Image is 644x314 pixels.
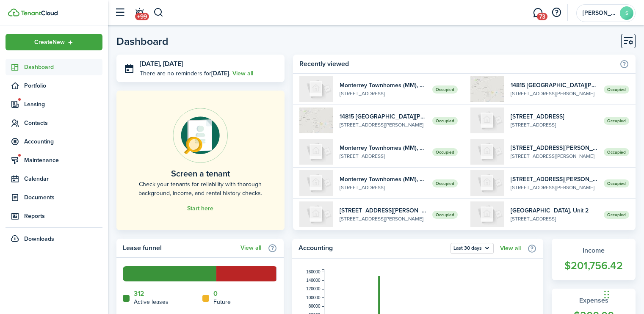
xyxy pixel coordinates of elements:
a: Dashboard [6,59,102,75]
img: 204 [299,139,333,165]
span: +99 [135,13,149,20]
widget-list-item-title: [GEOGRAPHIC_DATA], Unit 2 [511,206,597,215]
a: Start here [187,205,213,212]
a: Income$201,756.42 [552,239,636,280]
img: 1 [470,76,504,102]
home-widget-title: Future [213,297,231,306]
img: TenantCloud [8,8,19,17]
home-placeholder-description: Check your tenants for reliability with thorough background, income, and rental history checks. [135,180,265,198]
iframe: Chat Widget [602,273,644,314]
widget-list-item-description: [STREET_ADDRESS] [340,184,426,191]
span: Occupied [432,148,458,156]
h3: [DATE], [DATE] [140,59,278,69]
a: View all [500,245,521,252]
tspan: 80000 [309,304,321,308]
div: Drag [604,282,609,307]
span: Occupied [432,117,458,125]
widget-list-item-description: [STREET_ADDRESS][PERSON_NAME] [511,152,597,160]
span: Downloads [24,234,54,243]
widget-stats-count: $201,756.42 [560,258,627,274]
widget-list-item-description: [STREET_ADDRESS][PERSON_NAME] [340,121,426,129]
widget-list-item-title: Monterrey Townhomes (MM), Unit 903 [340,81,426,90]
span: Occupied [604,117,629,125]
span: Occupied [432,179,458,187]
avatar-text: S [620,6,633,20]
widget-list-item-description: [STREET_ADDRESS][PERSON_NAME] [340,215,426,223]
img: 1 [299,107,333,133]
a: View all [232,69,253,78]
button: Customise [621,34,636,48]
img: 902 [299,170,333,196]
widget-list-item-description: [STREET_ADDRESS][PERSON_NAME] [511,184,597,191]
tspan: 140000 [306,278,321,283]
home-widget-title: Lease funnel [123,243,236,253]
button: Open resource center [549,6,564,20]
widget-stats-title: Income [560,245,627,256]
button: Open sidebar [112,5,128,21]
span: Occupied [604,148,629,156]
span: Portfolio [24,81,102,90]
button: Search [153,6,164,20]
a: 0 [213,290,218,297]
p: There are no reminders for . [140,69,230,78]
span: 73 [537,13,547,20]
span: Occupied [604,85,629,94]
widget-list-item-title: 14815 [GEOGRAPHIC_DATA][PERSON_NAME] (78) [340,112,426,121]
span: Occupied [604,179,629,187]
button: Open menu [451,243,494,254]
img: TenantCloud [21,11,58,16]
b: [DATE] [211,69,229,78]
widget-list-item-description: [STREET_ADDRESS] [511,215,597,223]
span: Dashboard [24,63,102,72]
widget-list-item-description: [STREET_ADDRESS] [340,90,426,97]
span: Accounting [24,137,102,146]
widget-list-item-title: Monterrey Townhomes (MM), Unit 902 [340,175,426,184]
home-placeholder-title: Screen a tenant [171,167,230,180]
widget-list-item-title: [STREET_ADDRESS][PERSON_NAME] [511,175,597,184]
img: C [470,107,504,133]
tspan: 160000 [306,270,321,274]
widget-stats-title: Expenses [560,295,627,306]
span: Occupied [432,85,458,94]
a: Notifications [131,2,147,24]
a: Messaging [530,2,546,24]
span: Maintenance [24,156,102,165]
span: Occupied [604,211,629,219]
a: 312 [134,290,144,297]
home-widget-title: Recently viewed [299,59,615,69]
home-widget-title: Active leases [134,297,169,306]
header-page-title: Dashboard [116,36,169,47]
span: Contacts [24,118,102,127]
img: 903 [299,76,333,102]
a: View all [240,245,261,251]
span: Leasing [24,100,102,109]
widget-list-item-title: 14815 [GEOGRAPHIC_DATA][PERSON_NAME] (78) [511,81,597,90]
span: Documents [24,193,102,202]
img: C3 [299,201,333,227]
tspan: 120000 [306,286,321,291]
home-widget-title: Accounting [299,243,446,254]
widget-list-item-title: [STREET_ADDRESS][PERSON_NAME] [511,143,597,152]
span: Reports [24,212,102,220]
widget-list-item-title: Monterrey Townhomes (MM), Unit 204 [340,143,426,152]
img: 2 [470,201,504,227]
span: Steve [583,10,616,16]
img: C [470,139,504,165]
span: Create New [34,39,65,45]
widget-list-item-description: [STREET_ADDRESS] [511,121,597,129]
widget-list-item-description: [STREET_ADDRESS][PERSON_NAME] [511,90,597,97]
img: C [470,170,504,196]
button: Last 30 days [451,243,494,254]
widget-list-item-title: [STREET_ADDRESS][PERSON_NAME] [340,206,426,215]
widget-list-item-title: [STREET_ADDRESS] [511,112,597,121]
span: Occupied [432,211,458,219]
widget-list-item-description: [STREET_ADDRESS] [340,152,426,160]
a: Reports [6,208,102,224]
tspan: 100000 [306,295,321,300]
button: Open menu [6,34,102,50]
img: Online payments [173,108,228,163]
span: Calendar [24,174,102,183]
